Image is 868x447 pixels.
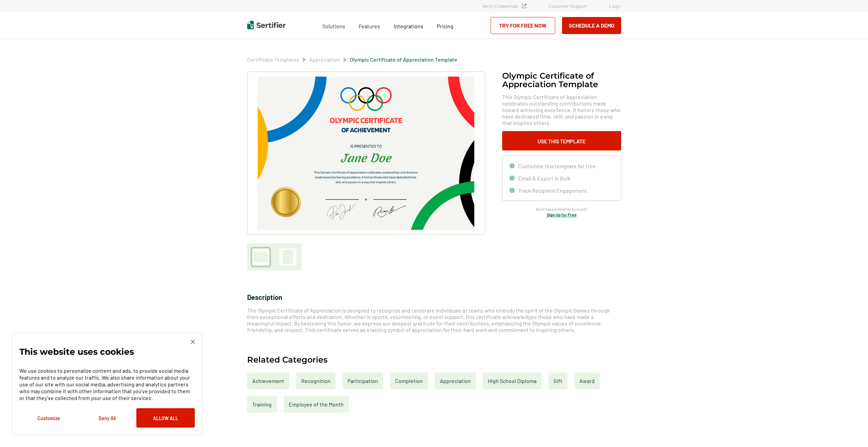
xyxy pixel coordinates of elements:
a: Sign Up for Free [547,212,577,217]
a: High School Diploma [483,372,542,389]
a: Login [609,3,621,9]
span: Olympic Certificate of Appreciation​ Template [350,56,457,63]
button: Allow All [136,408,195,428]
button: Customize [19,408,78,428]
span: Email & Export in Bulk [518,175,571,181]
a: Verify Credentials [482,3,526,9]
p: We use cookies to personalize content and ads, to provide social media features and to analyze ou... [19,367,195,401]
span: Solutions [322,21,345,30]
span: The Olympic Certificate of Appreciation is designed to recognize and celebrate individuals or tea... [247,307,610,333]
span: Certificate Templates [247,56,299,63]
span: Track Recipient Engagement [518,187,587,194]
a: Completion [390,372,428,389]
span: Integrations [394,23,423,29]
a: Training [247,396,277,413]
a: Recognition [296,372,336,389]
a: Try for Free Now [491,17,555,34]
button: Deny All [78,408,136,428]
a: Pricing [437,21,454,30]
img: Sertifier | Digital Credentialing Platform [247,21,286,29]
a: Integrations [394,21,423,30]
a: Employee of the Month [284,396,349,413]
span: Don’t have a Sertifier account? [536,206,588,212]
button: Schedule a Demo [562,17,621,34]
span: Description [247,293,282,301]
a: Appreciation [309,56,340,63]
span: Appreciation [309,56,340,63]
img: Cookie Popup Close [191,340,195,344]
span: This Olympic Certificate of Appreciation celebrates outstanding contributions made toward achievi... [502,94,621,126]
a: Olympic Certificate of Appreciation​ Template [350,56,457,63]
a: Customer Support [548,3,587,9]
h2: Related Categories [247,355,327,364]
img: Verified [522,4,526,8]
span: Customize this template for free [518,163,596,169]
img: Olympic Certificate of Appreciation​ Template [258,77,474,230]
a: Gift [548,372,567,389]
a: Appreciation [435,372,476,389]
a: Award [574,372,600,389]
iframe: Chat Widget [834,414,868,447]
div: Breadcrumb [247,56,457,63]
h1: Olympic Certificate of Appreciation​ Template [502,71,621,89]
span: Pricing [437,23,454,29]
a: Participation [342,372,383,389]
span: Features [359,21,380,30]
a: Certificate Templates [247,56,299,63]
button: Use This Template [502,131,621,150]
p: This website uses cookies [19,348,134,355]
a: Achievement [247,372,289,389]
